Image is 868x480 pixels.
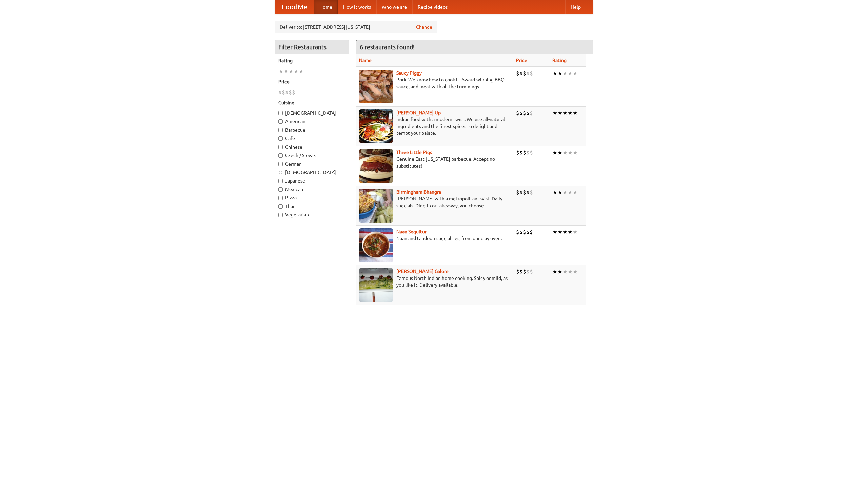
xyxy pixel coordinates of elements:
[568,70,573,77] li: ★
[359,156,511,169] p: Genuine East [US_STATE] barbecue. Accept no substitutes!
[283,68,289,75] li: ★
[278,179,283,183] input: Japanese
[278,118,346,125] label: American
[526,109,530,117] li: $
[516,109,519,117] li: $
[275,21,437,33] div: Deliver to: [STREET_ADDRESS][US_STATE]
[278,136,283,141] input: Cafe
[396,70,422,76] a: Saucy Piggy
[278,213,283,217] input: Vegetarian
[519,189,523,196] li: $
[568,268,573,275] li: ★
[278,110,346,116] label: [DEMOGRAPHIC_DATA]
[552,58,567,63] a: Rating
[516,70,519,77] li: $
[359,76,511,90] p: Pork. We know how to cook it. Award-winning BBQ sauce, and meat with all the trimmings.
[412,0,453,14] a: Recipe videos
[278,169,346,176] label: [DEMOGRAPHIC_DATA]
[282,89,285,96] li: $
[557,268,563,275] li: ★
[314,0,338,14] a: Home
[523,70,526,77] li: $
[278,211,346,218] label: Vegetarian
[278,152,346,159] label: Czech / Slovak
[552,268,557,275] li: ★
[278,203,346,210] label: Thai
[278,99,346,106] h5: Cuisine
[519,109,523,117] li: $
[396,269,449,274] a: [PERSON_NAME] Galore
[278,68,283,75] li: ★
[285,89,289,96] li: $
[552,70,557,77] li: ★
[557,109,563,117] li: ★
[519,228,523,236] li: $
[573,268,578,275] li: ★
[563,70,568,77] li: ★
[278,170,283,175] input: [DEMOGRAPHIC_DATA]
[516,149,519,156] li: $
[338,0,376,14] a: How it works
[289,89,292,96] li: $
[275,40,349,54] h4: Filter Restaurants
[278,128,283,132] input: Barbecue
[278,145,283,149] input: Chinese
[523,268,526,275] li: $
[568,149,573,156] li: ★
[278,119,283,124] input: American
[278,177,346,184] label: Japanese
[278,143,346,150] label: Chinese
[396,150,432,155] b: Three Little Pigs
[359,189,393,223] img: bhangra.jpg
[299,68,304,75] li: ★
[359,109,393,143] img: curryup.jpg
[530,109,533,117] li: $
[359,235,511,242] p: Naan and tandoori specialties, from our clay oven.
[563,109,568,117] li: ★
[278,160,346,167] label: German
[523,149,526,156] li: $
[278,89,282,96] li: $
[396,110,441,115] a: [PERSON_NAME] Up
[416,24,432,31] a: Change
[396,229,427,234] a: Naan Sequitur
[552,189,557,196] li: ★
[526,268,530,275] li: $
[526,149,530,156] li: $
[278,186,346,193] label: Mexican
[530,268,533,275] li: $
[563,149,568,156] li: ★
[573,70,578,77] li: ★
[278,204,283,209] input: Thai
[557,228,563,236] li: ★
[523,189,526,196] li: $
[563,228,568,236] li: ★
[565,0,586,14] a: Help
[278,127,346,133] label: Barbecue
[278,187,283,192] input: Mexican
[557,70,563,77] li: ★
[278,111,283,115] input: [DEMOGRAPHIC_DATA]
[359,58,372,63] a: Name
[530,149,533,156] li: $
[360,44,415,50] ng-pluralize: 6 restaurants found!
[292,89,295,96] li: $
[523,228,526,236] li: $
[516,228,519,236] li: $
[573,109,578,117] li: ★
[530,189,533,196] li: $
[278,196,283,200] input: Pizza
[563,268,568,275] li: ★
[519,70,523,77] li: $
[359,275,511,288] p: Famous North Indian home cooking. Spicy or mild, as you like it. Delivery available.
[568,109,573,117] li: ★
[557,149,563,156] li: ★
[359,268,393,302] img: currygalore.jpg
[359,70,393,103] img: saucy.jpg
[530,228,533,236] li: $
[557,189,563,196] li: ★
[519,149,523,156] li: $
